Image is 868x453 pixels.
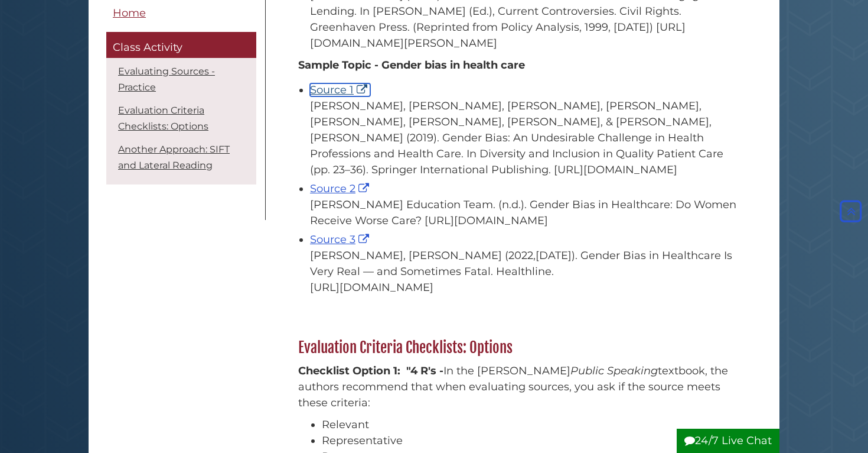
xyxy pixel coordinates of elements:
a: Back to Top [837,205,865,218]
em: Public Speaking [570,364,658,377]
strong: Checklist Option 1: "4 R's - [298,364,443,377]
div: [PERSON_NAME], [PERSON_NAME] (2022,[DATE]). Gender Bias in Healthcare Is Very Real — and Sometime... [310,248,738,296]
li: Relevant [322,417,738,433]
p: In the [PERSON_NAME] textbook, the authors recommend that when evaluating sources, you ask if the... [298,363,738,411]
a: Source 2 [310,182,372,195]
a: Evaluation Criteria Checklists: Options [118,105,208,132]
a: Evaluating Sources - Practice [118,66,215,93]
span: Class Activity [113,41,182,54]
h2: Evaluation Criteria Checklists: Options [292,338,744,357]
li: Representative [322,433,738,449]
a: Source 3 [310,233,372,246]
a: Source 1 [310,83,370,96]
div: [PERSON_NAME], [PERSON_NAME], [PERSON_NAME], [PERSON_NAME], [PERSON_NAME], [PERSON_NAME], [PERSON... [310,98,738,178]
a: Another Approach: SIFT and Lateral Reading [118,144,230,171]
span: Home [113,7,146,20]
button: 24/7 Live Chat [677,429,779,453]
div: [PERSON_NAME] Education Team. (n.d.). Gender Bias in Healthcare: Do Women Receive Worse Care? [UR... [310,197,738,229]
b: Sample Topic - Gender bias in health care [298,59,525,72]
a: Class Activity [106,33,256,59]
